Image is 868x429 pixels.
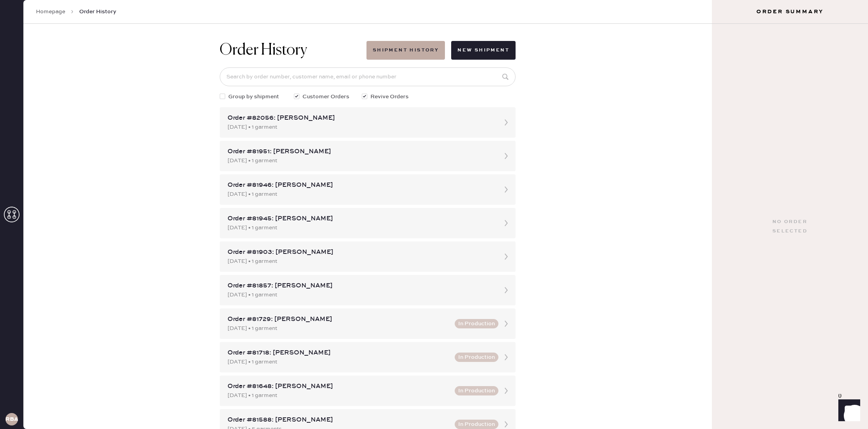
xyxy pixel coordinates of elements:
div: [DATE] • 1 garment [228,358,450,366]
span: Customer Orders [302,92,349,101]
button: In Production [455,386,498,395]
div: Order #81718: [PERSON_NAME] [228,348,450,358]
iframe: Front Chat [831,394,864,427]
h3: Order Summary [712,8,868,16]
div: Order #81648: [PERSON_NAME] [228,382,450,391]
h3: RBA [5,417,18,422]
div: Order #81946: [PERSON_NAME] [228,181,494,190]
span: Group by shipment [228,92,279,101]
div: No order selected [772,217,808,236]
div: [DATE] • 1 garment [228,223,494,232]
button: In Production [455,353,498,362]
div: Order #81945: [PERSON_NAME] [228,214,494,223]
div: Order #82056: [PERSON_NAME] [228,113,494,123]
input: Search by order number, customer name, email or phone number [220,67,516,86]
div: [DATE] • 1 garment [228,257,494,266]
span: Order History [79,8,116,16]
div: Order #81588: [PERSON_NAME] [228,415,450,425]
h1: Order History [220,41,307,60]
div: Order #81951: [PERSON_NAME] [228,147,494,156]
div: [DATE] • 1 garment [228,123,494,131]
a: Homepage [36,8,65,16]
div: Order #81729: [PERSON_NAME] [228,315,450,324]
div: [DATE] • 1 garment [228,156,494,165]
div: [DATE] • 1 garment [228,291,494,299]
button: In Production [455,420,498,429]
span: Revive Orders [370,92,409,101]
button: Shipment History [366,41,445,60]
div: Order #81857: [PERSON_NAME] [228,281,494,291]
button: New Shipment [451,41,516,60]
div: [DATE] • 1 garment [228,324,450,333]
div: Order #81903: [PERSON_NAME] [228,248,494,257]
button: In Production [455,319,498,328]
div: [DATE] • 1 garment [228,190,494,199]
div: [DATE] • 1 garment [228,391,450,400]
